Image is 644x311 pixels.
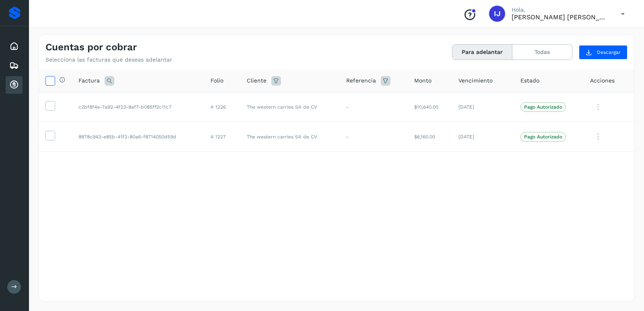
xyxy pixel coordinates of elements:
[72,122,204,152] td: 8878c943-e85b-41f2-80a6-f8714050d59d
[524,134,562,140] p: Pago Autorizado
[452,45,512,60] button: Para adelantar
[45,56,172,63] p: Selecciona las facturas que deseas adelantar
[512,13,608,21] p: IVAN JOSUE CASARES HERNANDEZ
[240,92,340,122] td: The western carries SA de CV
[512,6,608,13] p: Hola,
[45,41,137,53] h4: Cuentas por cobrar
[524,104,562,110] p: Pago Autorizado
[204,92,241,122] td: A 1226
[452,92,514,122] td: [DATE]
[520,76,539,85] span: Estado
[414,76,431,85] span: Monto
[579,45,627,60] button: Descargar
[512,45,572,60] button: Todas
[204,122,241,152] td: A 1227
[458,76,493,85] span: Vencimiento
[240,122,340,152] td: The western carries SA de CV
[6,76,23,94] div: Cuentas por cobrar
[408,92,452,122] td: $10,640.00
[590,76,615,85] span: Acciones
[6,57,23,74] div: Embarques
[211,76,223,85] span: Folio
[452,122,514,152] td: [DATE]
[72,92,204,122] td: c2bf8f4e-7a92-4f23-8af7-b085ff2c11c7
[6,37,23,55] div: Inicio
[346,76,376,85] span: Referencia
[408,122,452,152] td: $6,160.00
[597,49,621,56] span: Descargar
[340,122,408,152] td: -
[247,76,266,85] span: Cliente
[340,92,408,122] td: -
[78,76,100,85] span: Factura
